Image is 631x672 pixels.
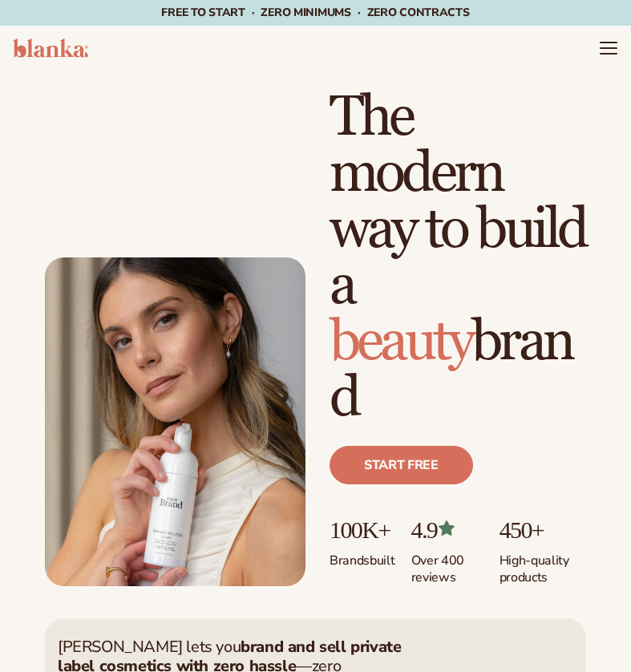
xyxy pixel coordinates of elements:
a: Start free [330,446,473,484]
span: beauty [330,308,471,376]
p: 4.9 [411,516,483,543]
span: Free to start · ZERO minimums · ZERO contracts [161,5,469,20]
summary: Menu [599,38,618,58]
p: Over 400 reviews [411,543,483,586]
img: Female holding tanning mousse. [45,257,305,586]
img: logo [13,38,88,58]
p: High-quality products [500,543,586,586]
p: 100K+ [330,516,395,543]
h1: The modern way to build a brand [330,90,586,427]
p: 450+ [500,516,586,543]
p: Brands built [330,543,395,569]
